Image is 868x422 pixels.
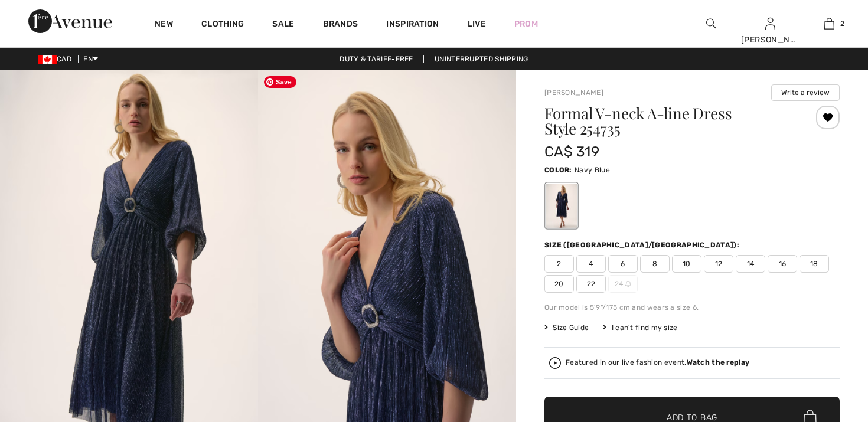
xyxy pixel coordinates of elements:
[672,255,701,273] span: 10
[575,166,610,174] span: Navy Blue
[771,84,840,101] button: Write a review
[544,302,840,313] div: Our model is 5'9"/175 cm and wears a size 6.
[840,18,844,29] span: 2
[549,357,561,369] img: Watch the replay
[824,17,834,31] img: My Bag
[323,19,358,31] a: Brands
[28,9,112,33] img: 1ère Avenue
[608,255,638,273] span: 6
[608,275,638,293] span: 24
[546,184,577,228] div: Navy Blue
[544,106,791,136] h1: Formal V-neck A-line Dress Style 254735
[38,55,76,63] span: CAD
[704,255,733,273] span: 12
[800,255,829,273] span: 18
[544,322,589,333] span: Size Guide
[706,17,716,31] img: search the website
[514,18,538,30] a: Prom
[155,19,173,31] a: New
[768,255,797,273] span: 16
[603,322,677,333] div: I can't find my size
[544,240,742,250] div: Size ([GEOGRAPHIC_DATA]/[GEOGRAPHIC_DATA]):
[544,143,599,160] span: CA$ 319
[83,55,98,63] span: EN
[741,34,799,46] div: [PERSON_NAME]
[765,17,775,31] img: My Info
[201,19,244,31] a: Clothing
[576,255,606,273] span: 4
[800,17,858,31] a: 2
[38,55,57,64] img: Canadian Dollar
[544,166,572,174] span: Color:
[386,19,439,31] span: Inspiration
[736,255,765,273] span: 14
[468,18,486,30] a: Live
[544,275,574,293] span: 20
[544,89,603,97] a: [PERSON_NAME]
[765,18,775,29] a: Sign In
[640,255,670,273] span: 8
[625,281,631,287] img: ring-m.svg
[687,358,750,367] strong: Watch the replay
[264,76,296,88] span: Save
[566,359,749,367] div: Featured in our live fashion event.
[576,275,606,293] span: 22
[272,19,294,31] a: Sale
[544,255,574,273] span: 2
